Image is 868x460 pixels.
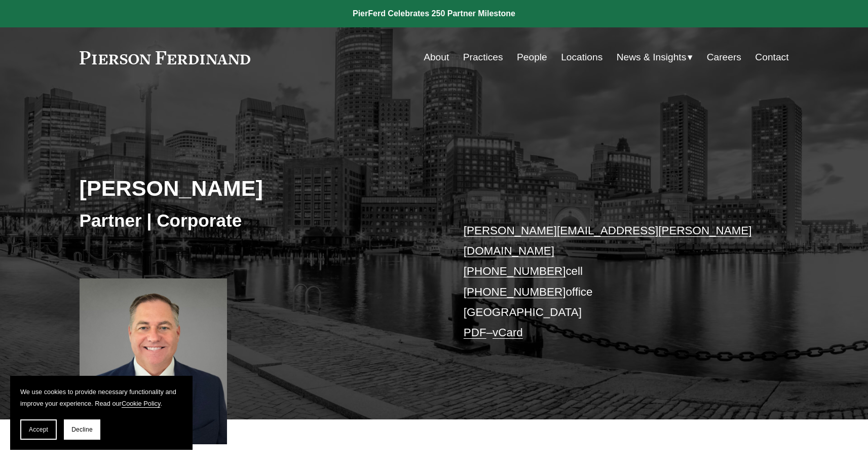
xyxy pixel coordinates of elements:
[755,48,788,67] a: Contact
[29,426,48,433] span: Accept
[71,426,93,433] span: Decline
[464,286,566,298] a: [PHONE_NUMBER]
[617,49,687,66] span: News & Insights
[80,209,434,232] h3: Partner | Corporate
[493,326,523,339] a: vCard
[464,326,486,339] a: PDF
[10,376,193,450] section: Cookie banner
[64,419,100,440] button: Decline
[561,48,602,67] a: Locations
[464,265,566,277] a: [PHONE_NUMBER]
[80,175,434,201] h2: [PERSON_NAME]
[464,224,752,257] a: [PERSON_NAME][EMAIL_ADDRESS][PERSON_NAME][DOMAIN_NAME]
[463,48,503,67] a: Practices
[20,419,57,440] button: Accept
[617,48,693,67] a: folder dropdown
[464,221,759,343] p: cell office [GEOGRAPHIC_DATA] –
[707,48,741,67] a: Careers
[122,400,161,407] a: Cookie Policy
[20,386,182,409] p: We use cookies to provide necessary functionality and improve your experience. Read our .
[424,48,449,67] a: About
[517,48,547,67] a: People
